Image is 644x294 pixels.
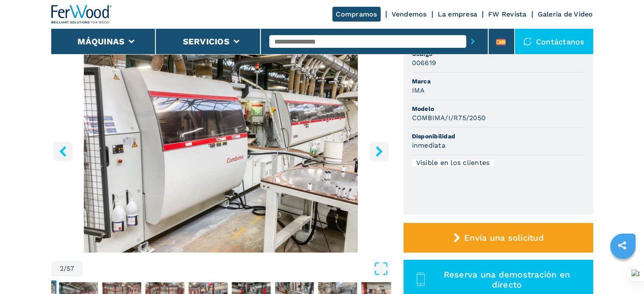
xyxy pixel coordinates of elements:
span: Modelo [412,104,585,113]
a: Galeria de Video [538,10,593,18]
a: FW Revista [488,10,527,18]
a: La empresa [438,10,478,18]
iframe: Chat [608,256,638,288]
img: Ferwood [51,5,112,24]
span: 57 [66,265,75,272]
span: Envía una solicitud [464,233,544,243]
button: Servicios [183,36,229,47]
div: Go to Slide 2 [51,47,391,253]
h3: COMBIMA/I/R75/2050 [412,113,486,123]
a: Compramos [332,7,380,22]
span: Reserva una demostración en directo [430,269,583,290]
button: Máquinas [77,36,124,47]
h3: 006619 [412,58,437,68]
a: sharethis [611,235,633,256]
div: Contáctanos [515,29,593,54]
span: Marca [412,77,585,85]
button: submit-button [466,32,479,51]
img: Línea De Escuadrado Y Canteado IMA COMBIMA/I/R75/2050 [51,47,391,253]
a: Vendemos [392,10,427,18]
button: left-button [53,142,72,161]
span: / [64,265,66,272]
button: right-button [370,142,389,161]
div: Visible en los clientes [412,159,494,166]
img: Contáctanos [523,37,532,46]
h3: inmediata [412,140,445,150]
h3: IMA [412,85,425,95]
button: Open Fullscreen [85,261,389,276]
span: 2 [60,265,64,272]
button: Envía una solicitud [404,223,593,253]
span: Disponibilidad [412,132,585,140]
